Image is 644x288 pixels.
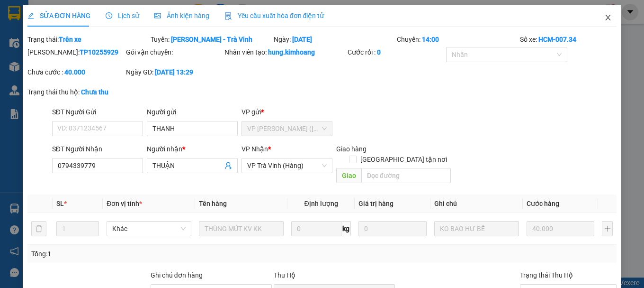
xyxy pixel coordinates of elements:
div: Trạng thái: [27,34,150,45]
span: VP Nhận [241,145,268,153]
span: Yêu cầu xuất hóa đơn điện tử [224,12,324,19]
span: duyên [4,28,25,37]
span: picture [154,12,161,19]
b: Trên xe [59,36,81,43]
input: Dọc đường [361,168,451,183]
p: NHẬN: [4,41,138,59]
b: [DATE] 13:29 [155,68,193,76]
button: plus [602,221,613,236]
span: Đơn vị tính [107,200,142,207]
b: hung.kimhoang [268,48,315,56]
div: SĐT Người Gửi [52,107,143,117]
div: Nhân viên tạo: [224,47,346,57]
span: VP Trà Vinh (Hàng) [247,158,327,173]
div: Ngày GD: [126,67,223,77]
span: user-add [224,162,232,169]
span: VP [PERSON_NAME] ([GEOGRAPHIC_DATA]) [4,41,95,59]
b: 0 [377,48,381,56]
div: Chưa cước : [27,67,124,77]
input: VD: Bàn, Ghế [199,221,284,236]
span: Ảnh kiện hàng [154,12,209,19]
th: Ghi chú [430,195,523,213]
label: Ghi chú đơn hàng [151,271,203,279]
span: Định lượng [304,200,338,207]
b: [DATE] [292,36,312,43]
b: TP10255929 [80,48,118,56]
div: Người nhận [147,144,238,154]
div: Người gửi [147,107,238,117]
span: Thu Hộ [274,271,295,279]
span: edit [27,12,34,19]
div: [PERSON_NAME]: [27,47,124,57]
img: icon [224,12,232,20]
div: VP gửi [241,107,332,117]
div: Tổng: 1 [31,249,250,259]
span: 02862646702 - [4,60,82,69]
span: Giao hàng [336,145,367,153]
span: GIAO: [4,71,23,80]
input: Ghi Chú [434,221,519,236]
span: Giá trị hàng [358,200,394,207]
p: GỬI: [4,19,138,37]
span: kg [341,221,351,236]
div: Gói vận chuyển: [126,47,223,57]
b: 14:00 [422,36,439,43]
div: Chuyến: [396,34,519,45]
button: Close [595,5,621,31]
b: [PERSON_NAME] - Trà Vinh [171,36,252,43]
span: Tên hàng [199,200,227,207]
input: 0 [358,221,427,236]
div: Ngày: [273,34,396,45]
strong: BIÊN NHẬN GỬI HÀNG [32,5,110,14]
span: VP [PERSON_NAME] (Hàng) - [4,19,118,37]
b: HCM-007.34 [538,36,576,43]
b: 40.000 [64,68,85,76]
span: Lịch sử [106,12,139,19]
span: Giao [336,168,361,183]
span: clock-circle [106,12,112,19]
div: SĐT Người Nhận [52,144,143,154]
span: VP Trần Phú (Hàng) [247,121,327,136]
div: Trạng thái Thu Hộ [520,270,617,280]
span: Cước hàng [527,200,559,207]
div: Số xe: [519,34,617,45]
div: Tuyến: [150,34,273,45]
span: SỬA ĐƠN HÀNG [27,12,90,19]
button: delete [31,221,46,236]
div: Trạng thái thu hộ: [27,87,149,97]
span: SL [56,200,64,207]
span: âu châu [55,60,82,69]
b: Chưa thu [81,88,108,96]
span: Khác [112,222,186,236]
div: Cước rồi : [348,47,444,57]
span: [GEOGRAPHIC_DATA] tận nơi [357,154,451,165]
input: 0 [527,221,595,236]
span: close [604,14,612,21]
